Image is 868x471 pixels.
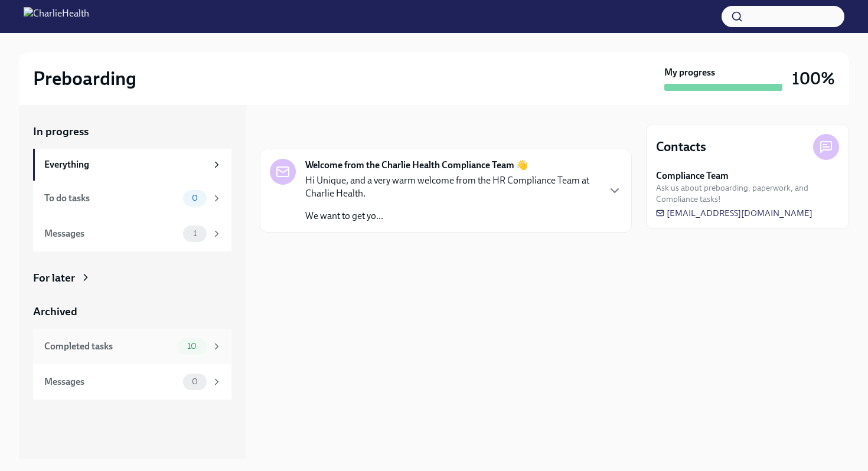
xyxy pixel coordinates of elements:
a: To do tasks0 [33,181,231,216]
h3: 100% [792,68,835,89]
a: Everything [33,149,231,181]
div: Messages [44,375,178,388]
h2: Preboarding [33,67,136,90]
a: Archived [33,304,231,319]
div: In progress [260,124,315,139]
p: We want to get yo... [305,210,598,223]
div: For later [33,270,75,286]
div: Messages [44,227,178,240]
a: In progress [33,124,231,139]
a: For later [33,270,231,286]
span: 0 [185,194,205,202]
div: Everything [44,158,207,171]
a: [EMAIL_ADDRESS][DOMAIN_NAME] [656,207,812,219]
a: Messages0 [33,364,231,400]
strong: My progress [664,66,715,79]
img: CharlieHealth [24,7,89,26]
span: Ask us about preboarding, paperwork, and Compliance tasks! [656,182,839,205]
span: 1 [186,229,204,238]
div: Completed tasks [44,340,172,353]
strong: Welcome from the Charlie Health Compliance Team 👋 [305,159,528,172]
div: To do tasks [44,192,178,205]
span: 10 [180,342,204,351]
strong: Compliance Team [656,169,729,182]
a: Messages1 [33,216,231,251]
a: Completed tasks10 [33,329,231,364]
h4: Contacts [656,138,706,156]
p: Hi Unique, and a very warm welcome from the HR Compliance Team at Charlie Health. [305,174,598,200]
span: 0 [185,377,205,386]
